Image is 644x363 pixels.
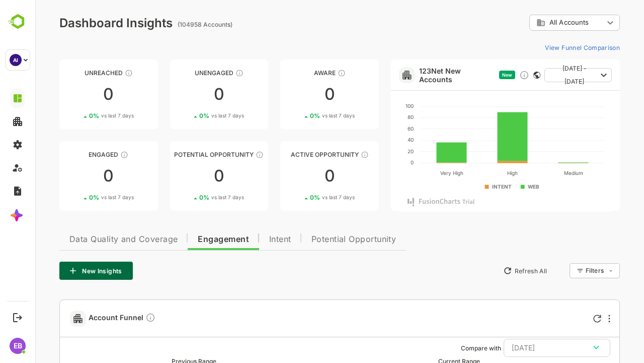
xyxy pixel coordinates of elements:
[5,12,31,31] img: BambooboxLogoMark.f1c84d78b4c51b1a7b5f700c9845e183.svg
[54,194,99,201] div: 0 %
[234,235,256,244] span: Intent
[11,311,24,324] button: Logout
[24,168,123,184] div: 0
[476,341,567,354] div: [DATE]
[517,62,561,88] span: [DATE] - [DATE]
[245,59,344,129] a: AwareThese accounts have just entered the buying cycle and need further nurturing00%vs last 7 days
[275,112,319,119] div: 0 %
[501,18,569,27] div: All Accounts
[200,69,208,77] div: These accounts have not shown enough engagement and need nurturing
[468,339,575,357] button: [DATE]
[375,159,378,165] text: 0
[24,16,137,30] div: Dashboard Insights
[372,114,378,120] text: 80
[467,72,477,78] span: New
[506,39,585,55] button: View Funnel Comparison
[484,70,494,80] div: Discover new ICP-fit accounts showing engagement — via intent surges, anonymous website visits, L...
[24,86,123,102] div: 0
[176,194,209,201] span: vs last 7 days
[287,112,319,119] span: vs last 7 days
[10,338,26,354] div: EB
[34,235,142,244] span: Data Quality and Coverage
[372,148,378,154] text: 20
[245,151,344,158] div: Active Opportunity
[85,151,93,159] div: These accounts are warm, further nurturing would qualify them to MQAs
[287,194,319,201] span: vs last 7 days
[24,262,98,280] button: New Insights
[10,54,22,66] div: AI
[275,194,319,201] div: 0 %
[164,194,209,201] div: 0 %
[90,69,98,77] div: These accounts have not been engaged with for a defined time period
[426,344,466,352] ag: Compare with
[372,126,378,132] text: 60
[135,151,233,158] div: Potential Opportunity
[372,137,378,143] text: 40
[176,112,209,119] span: vs last 7 days
[220,151,228,159] div: These accounts are MQAs and can be passed on to Inside Sales
[163,235,214,244] span: Engagement
[135,59,233,129] a: UnengagedThese accounts have not shown enough engagement and need nurturing00%vs last 7 days
[66,194,99,201] span: vs last 7 days
[245,69,344,77] div: Aware
[550,267,569,274] div: Filters
[135,86,233,102] div: 0
[498,72,505,79] div: This card does not support filter and segments
[66,112,99,119] span: vs last 7 days
[142,21,200,28] ag: (104958 Accounts)
[24,59,123,129] a: UnreachedThese accounts have not been engaged with for a defined time period00%vs last 7 days
[405,170,428,176] text: Very High
[326,151,334,159] div: These accounts have open opportunities which might be at any of the Sales Stages
[53,313,120,324] span: Account Funnel
[494,13,585,33] div: All Accounts
[276,235,361,244] span: Potential Opportunity
[370,103,378,109] text: 100
[245,141,344,211] a: Active OpportunityThese accounts have open opportunities which might be at any of the Sales Stage...
[164,112,209,119] div: 0 %
[463,263,516,279] button: Refresh All
[529,170,548,176] text: Medium
[24,69,123,77] div: Unreached
[24,151,123,158] div: Engaged
[514,19,553,26] span: All Accounts
[245,168,344,184] div: 0
[54,112,99,119] div: 0 %
[558,315,566,323] div: Refresh
[573,315,575,323] div: More
[135,141,233,211] a: Potential OpportunityThese accounts are MQAs and can be passed on to Inside Sales00%vs last 7 days
[549,262,585,280] div: Filters
[24,141,123,211] a: EngagedThese accounts are warm, further nurturing would qualify them to MQAs00%vs last 7 days
[245,86,344,102] div: 0
[509,68,577,82] button: [DATE] - [DATE]
[135,69,233,77] div: Unengaged
[302,69,310,77] div: These accounts have just entered the buying cycle and need further nurturing
[110,313,120,324] div: Compare Funnel to any previous dates, and click on any plot in the current funnel to view the det...
[135,168,233,184] div: 0
[472,170,482,176] text: High
[384,67,460,84] a: 123Net New Accounts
